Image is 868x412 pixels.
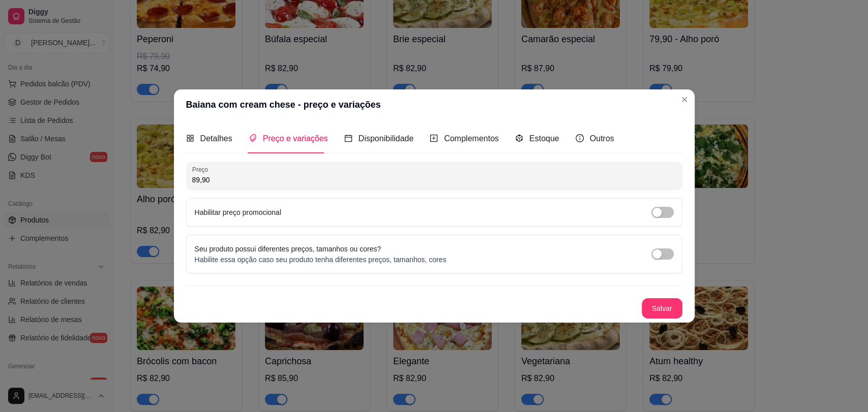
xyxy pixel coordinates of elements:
[642,298,682,319] button: Salvar
[195,208,281,216] label: Habilitar preço promocional
[174,89,695,120] header: Baiana com cream chese - preço e variações
[430,134,438,142] span: plus-square
[200,134,232,143] span: Detalhes
[195,245,381,253] label: Seu produto possui diferentes preços, tamanhos ou cores?
[515,134,523,142] span: code-sandbox
[358,134,414,143] span: Disponibilidade
[444,134,499,143] span: Complementos
[195,255,446,265] p: Habilite essa opção caso seu produto tenha diferentes preços, tamanhos, cores
[590,134,614,143] span: Outros
[192,175,676,185] input: Preço
[676,91,693,108] button: Close
[192,165,212,174] label: Preço
[576,134,584,142] span: info-circle
[249,134,257,142] span: tags
[186,134,194,142] span: appstore
[344,134,352,142] span: calendar
[529,134,559,143] span: Estoque
[263,134,328,143] span: Preço e variações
